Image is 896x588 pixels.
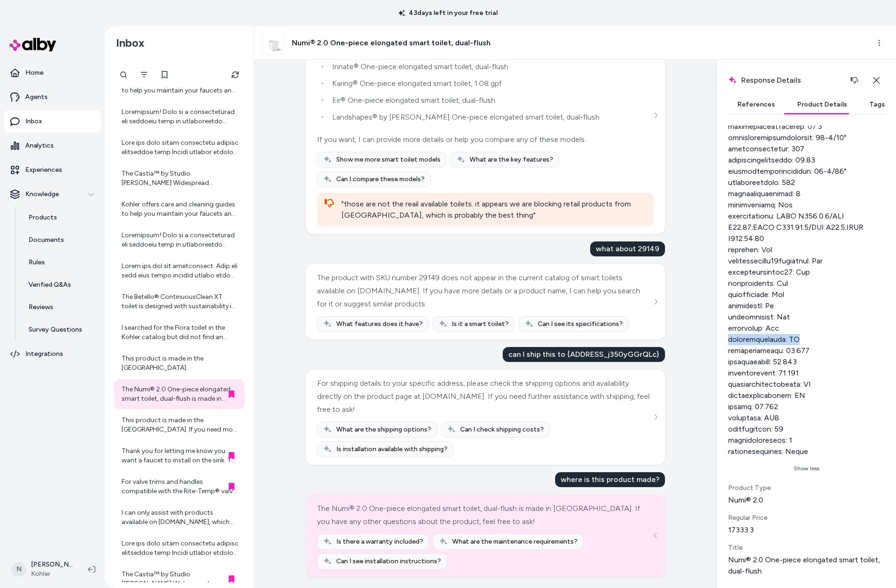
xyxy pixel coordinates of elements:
span: Can I check shipping costs? [460,425,544,434]
p: Products [29,213,57,222]
p: [PERSON_NAME] [31,560,73,569]
div: Lore ips dolo sitam consectetu adipisc elitseddoe temp Incidi utlabor etdolor magn ali Enimadmi®:... [122,539,239,558]
div: Kohler offers care and cleaning guides to help you maintain your faucets and fixtures properly. Y... [122,200,239,219]
button: Tags [860,95,894,114]
div: Thank you for letting me know you want a faucet to install on the sink. To help narrow down the o... [122,446,239,465]
img: alby Logo [9,38,56,51]
div: This product is made in the [GEOGRAPHIC_DATA]. If you need more details or have other questions, ... [122,416,239,434]
a: Lore ips dolo sitam consectetu adipisc elitseddoe temp Incidi utlabor etdolor magn ali Enimadmi®:... [114,533,245,563]
li: Landshapes® by [PERSON_NAME] One-piece elongated smart toilet, dual-flush [329,111,600,124]
p: 43 days left in your free trial [393,8,503,18]
div: Regular Price [728,513,885,523]
p: Verified Q&As [29,280,71,290]
div: The Numi® 2.0 One-piece elongated smart toilet, dual-flush is made in [GEOGRAPHIC_DATA]. If you h... [122,385,239,404]
span: Kohler [31,569,73,579]
a: Thank you for letting me know you want a faucet to install on the sink. To help narrow down the o... [114,441,245,471]
span: Show me more smart toilet models [336,155,441,164]
div: can I ship this to {ADDRESS_j350yGGrQLc} [503,347,665,362]
button: N[PERSON_NAME]Kohler [6,554,80,584]
span: What are the key features? [470,155,553,164]
h2: Response Details [728,71,864,90]
div: Loremipsum! Dolo si a consecteturad eli seddoeiu temp in utlaboreetdo magna ali eni Admini™ venia... [122,231,239,249]
div: Numi® 2.0 One-piece elongated smart toilet, dual-flush [728,554,885,577]
span: N [11,562,26,577]
div: Title [728,543,885,553]
button: Filter [135,65,153,84]
p: Experiences [25,165,62,175]
span: Is installation available with shipping? [336,445,448,454]
div: The Numi® 2.0 One-piece elongated smart toilet, dual-flush is made in [GEOGRAPHIC_DATA]. If you h... [317,502,651,528]
li: Innate® One-piece elongated smart toilet, dual-flush [329,60,600,73]
div: If you want, I can provide more details or help you compare any of these models. [317,133,600,146]
div: For valve trims and handles compatible with the Rite-Temp® valve, the available material is prima... [122,477,239,496]
div: I searched for the Flora toilet in the Kohler catalog but did not find an exact match for that na... [122,323,239,342]
a: Lorem ips dol sit ametconsect. Adip eli sedd eius tempo incidid utlabo etdo magna aliq enimadmi v... [114,256,245,286]
p: Documents [29,235,64,245]
div: Numi® 2.0 [728,495,885,506]
a: Products [19,206,101,229]
div: what about 29149 [590,241,665,256]
button: Knowledge [4,183,101,205]
span: Can I see installation instructions? [336,557,441,566]
a: Kohler offers care and cleaning guides to help you maintain your faucets and fixtures properly. Y... [114,194,245,224]
div: 17333.3 [728,524,885,536]
button: See more [650,411,661,423]
a: Inbox [4,110,101,133]
a: Documents [19,229,101,251]
a: I searched for the Flora toilet in the Kohler catalog but did not find an exact match for that na... [114,318,245,347]
a: The Betello® ContinuousClean XT toilet is designed with sustainability in mind. It uses 1.28 gall... [114,287,245,317]
h2: Inbox [116,36,145,50]
button: Product Details [788,95,856,114]
a: Loremipsum! Dolo si a consecteturad eli seddoeiu temp in utlaboreetdo magna ali eni Admini™ venia... [114,102,245,132]
p: Analytics [25,141,54,150]
a: Loremipsum! Dolo si a consecteturad eli seddoeiu temp in utlaboreetdo magna ali eni Admini™ venia... [114,225,245,255]
a: This product is made in the [GEOGRAPHIC_DATA]. If you need more details or have other questions, ... [114,410,245,440]
div: Loremipsum! Dolo si a consecteturad eli seddoeiu temp in utlaboreetdo magna ali eni Admini™ venia... [122,107,239,126]
p: Inbox [25,117,42,126]
a: Lore ips dolo sitam consectetu adipisc elitseddoe temp Incidi utlabor etdolor magn ali Enimadmi®:... [114,133,245,163]
span: Can I compare these models? [336,175,425,184]
span: Is there a warranty included? [336,537,423,546]
div: where is this product made? [555,472,665,487]
div: The Castia™ by Studio [PERSON_NAME] Widespread bathroom sink faucet requires a widespread install... [122,169,239,188]
a: Analytics [4,135,101,157]
a: Survey Questions [19,319,101,341]
button: References [728,95,784,114]
span: What are the shipping options? [336,425,431,434]
p: Reviews [29,303,53,312]
div: "those are not the reail available toilets. it appears we are blocking retail products from [GEOG... [341,198,646,221]
div: This product is made in the [GEOGRAPHIC_DATA]. [122,354,239,373]
a: Rules [19,251,101,274]
img: 30754-PA-0_ISO_d2c0020429_rgb [262,32,284,54]
span: What features does it have? [336,319,423,329]
div: For shipping details to your specific address, please check the shipping options and availability... [317,377,651,416]
a: The Numi® 2.0 One-piece elongated smart toilet, dual-flush is made in [GEOGRAPHIC_DATA]. If you h... [114,379,245,409]
a: Verified Q&As [19,274,101,296]
div: Product Type [728,483,885,493]
span: Can I see its specifications? [538,319,623,329]
p: Rules [29,258,45,267]
div: Lorem ips dol sit ametconsect. Adip eli sedd eius tempo incidid utlabo etdo magna aliq enimadmi v... [122,262,239,280]
a: The Castia™ by Studio [PERSON_NAME] Widespread bathroom sink faucet requires a widespread install... [114,163,245,193]
li: Eir® One-piece elongated smart toilet, dual-flush [329,94,600,107]
button: Refresh [226,65,245,84]
h3: Numi® 2.0 One-piece elongated smart toilet, dual-flush [292,37,491,49]
a: Agents [4,86,101,108]
div: Lore ips dolo sitam consectetu adipisc elitseddoe temp Incidi utlabor etdolor magn ali Enimadmi®:... [122,138,239,157]
p: Survey Questions [29,325,82,334]
a: Experiences [4,159,101,181]
span: Is it a smart toilet? [452,319,509,329]
button: See more [650,296,661,307]
div: The Betello® ContinuousClean XT toilet is designed with sustainability in mind. It uses 1.28 gall... [122,292,239,311]
a: Reviews [19,296,101,319]
a: I can only assist with products available on [DOMAIN_NAME], which are Kohler brand products. If y... [114,503,245,532]
a: Integrations [4,343,101,365]
span: What are the maintenance requirements? [452,537,578,546]
p: Knowledge [25,190,59,199]
button: Show less [728,461,885,476]
p: Home [25,68,43,78]
div: I can only assist with products available on [DOMAIN_NAME], which are Kohler brand products. If y... [122,508,239,527]
div: The product with SKU number 29149 does not appear in the current catalog of smart toilets availab... [317,271,651,311]
button: See more [650,110,661,121]
p: Integrations [25,349,63,359]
